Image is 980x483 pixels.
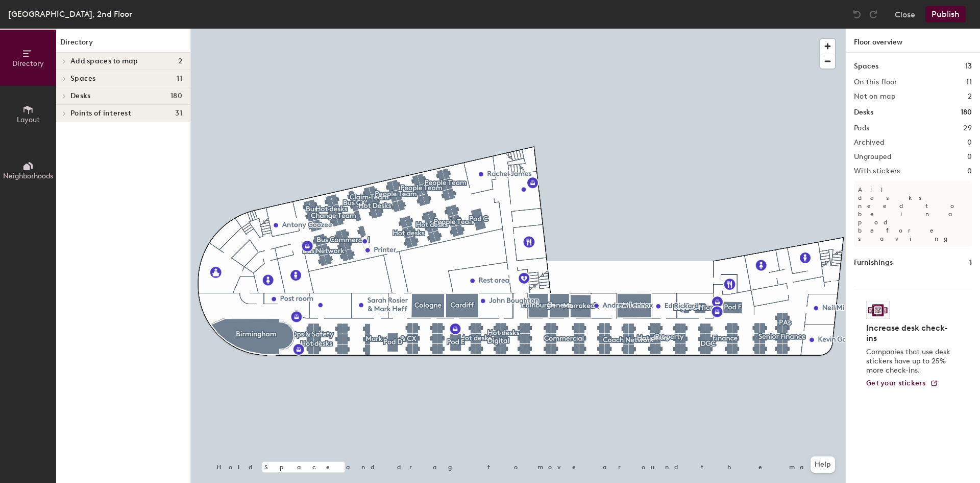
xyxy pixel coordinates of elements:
h2: 0 [967,139,972,147]
h2: 2 [968,93,972,101]
button: Publish [925,6,966,22]
span: 11 [177,75,182,83]
h1: 13 [965,61,972,72]
span: Directory [12,59,44,68]
p: Companies that use desk stickers have up to 25% more check-ins. [866,348,953,375]
h2: Pods [854,124,869,132]
span: 180 [170,92,182,100]
h4: Increase desk check-ins [866,323,953,343]
span: 2 [178,57,182,65]
span: Spaces [70,75,96,83]
h2: 0 [967,167,972,175]
button: Close [895,6,915,22]
span: Neighborhoods [3,172,53,180]
span: Points of interest [70,109,131,118]
img: Undo [852,9,862,19]
h1: Furnishings [854,257,893,268]
h1: Spaces [854,61,878,72]
button: Help [811,456,835,473]
span: 31 [175,109,182,118]
h2: 0 [967,153,972,161]
h1: Floor overview [846,29,980,53]
h2: Archived [854,139,884,147]
span: Layout [17,116,40,124]
h2: 29 [963,124,972,132]
h1: 1 [969,257,972,268]
span: Get your stickers [866,379,926,387]
span: Add spaces to map [70,57,138,65]
h1: 180 [961,107,972,118]
h2: With stickers [854,167,900,175]
p: All desks need to be in a pod before saving [854,181,972,247]
img: Redo [868,9,878,19]
h2: On this floor [854,78,897,86]
h2: Ungrouped [854,153,892,161]
h2: 11 [966,78,972,86]
div: [GEOGRAPHIC_DATA], 2nd Floor [8,8,132,20]
h1: Directory [56,37,190,53]
a: Get your stickers [866,379,938,388]
h2: Not on map [854,93,895,101]
h1: Desks [854,107,873,118]
span: Desks [70,92,90,100]
img: Sticker logo [866,302,890,319]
